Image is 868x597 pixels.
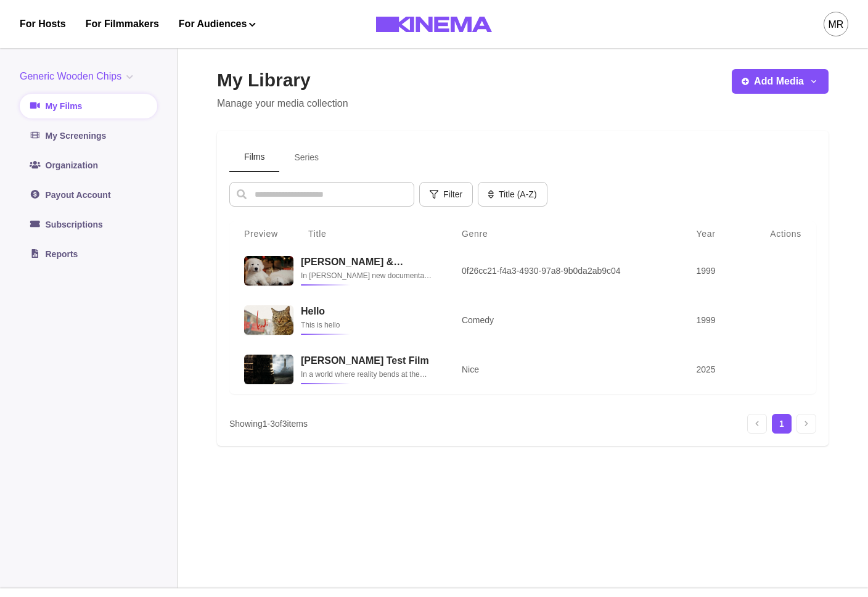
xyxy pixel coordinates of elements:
[696,314,727,326] p: 1999
[244,256,293,286] img: Allan & Suzi
[747,414,767,434] div: Previous page
[301,270,432,282] p: In [PERSON_NAME] new documentary, the shop owners and best friends reminisce about how [US_STATE]...
[179,17,256,31] button: For Audiences
[20,69,138,84] button: Generic Wooden Chips
[696,265,727,277] p: 1999
[696,363,727,376] p: 2025
[419,182,473,207] button: Filter
[462,314,666,326] p: Comedy
[301,256,432,268] h3: [PERSON_NAME] & [PERSON_NAME]
[447,221,681,246] th: Genre
[229,221,293,246] th: Preview
[20,242,157,266] a: Reports
[301,368,432,381] p: In a world where reality bends at the edges of consciousness, "[PERSON_NAME] Test Film" follows t...
[732,69,829,94] button: Add Media
[747,414,816,434] nav: pagination navigation
[20,17,66,31] a: For Hosts
[742,221,816,246] th: Actions
[681,221,742,246] th: Year
[478,182,547,207] button: Title (A-Z)
[462,363,666,376] p: Nice
[229,143,279,172] button: Films
[301,355,432,366] h3: [PERSON_NAME] Test Film
[279,143,334,172] button: Series
[244,355,293,384] img: Rish Test Film
[86,17,159,31] a: For Filmmakers
[20,123,157,148] a: My Screenings
[829,17,844,32] div: MR
[20,212,157,237] a: Subscriptions
[796,414,816,434] div: Next page
[20,94,157,118] a: My Films
[20,153,157,178] a: Organization
[772,414,792,434] div: Current page, page 1
[229,418,308,430] p: Showing 1 - 3 of 3 items
[293,221,447,246] th: Title
[217,96,348,111] p: Manage your media collection
[301,305,432,317] h3: Hello
[462,265,666,277] p: 0f26cc21-f4a3-4930-97a8-9b0da2ab9c04
[244,305,293,335] img: Hello
[301,319,432,331] p: This is hello
[217,69,348,91] h2: My Library
[20,183,157,207] a: Payout Account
